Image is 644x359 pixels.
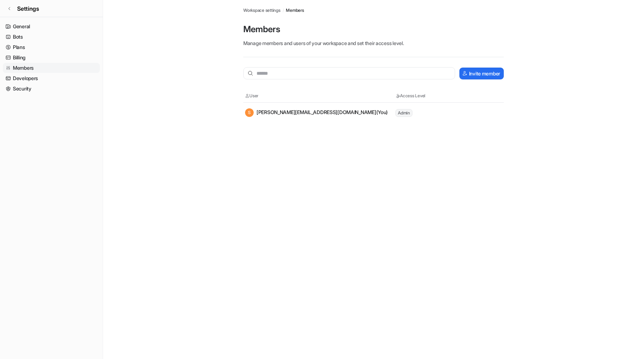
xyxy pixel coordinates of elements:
a: Members [286,7,304,14]
span: Admin [395,109,413,117]
a: Security [3,84,100,94]
img: Access Level [395,94,400,98]
button: Invite member [459,68,504,79]
a: Workspace settings [243,7,280,14]
a: Developers [3,73,100,83]
a: General [3,21,100,31]
p: Members [243,24,504,35]
a: Billing [3,53,100,63]
span: S [245,108,254,117]
span: / [283,7,284,14]
a: Plans [3,42,100,52]
img: User [245,94,249,98]
th: User [245,92,395,99]
span: Settings [17,4,39,13]
p: Manage members and users of your workspace and set their access level. [243,39,504,47]
div: [PERSON_NAME][EMAIL_ADDRESS][DOMAIN_NAME] (You) [245,108,388,117]
a: Members [3,63,100,73]
th: Access Level [395,92,459,99]
a: Bots [3,32,100,42]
